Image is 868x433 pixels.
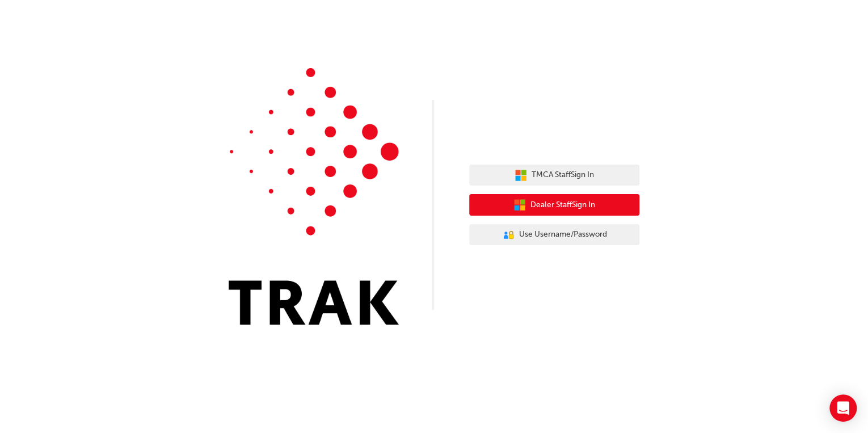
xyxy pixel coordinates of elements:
div: Open Intercom Messenger [829,394,857,422]
button: Use Username/Password [469,224,639,246]
span: Dealer Staff Sign In [530,199,595,212]
button: TMCA StaffSign In [469,165,639,186]
span: Use Username/Password [519,228,607,241]
img: Trak [229,68,399,325]
button: Dealer StaffSign In [469,194,639,216]
span: TMCA Staff Sign In [532,169,594,182]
